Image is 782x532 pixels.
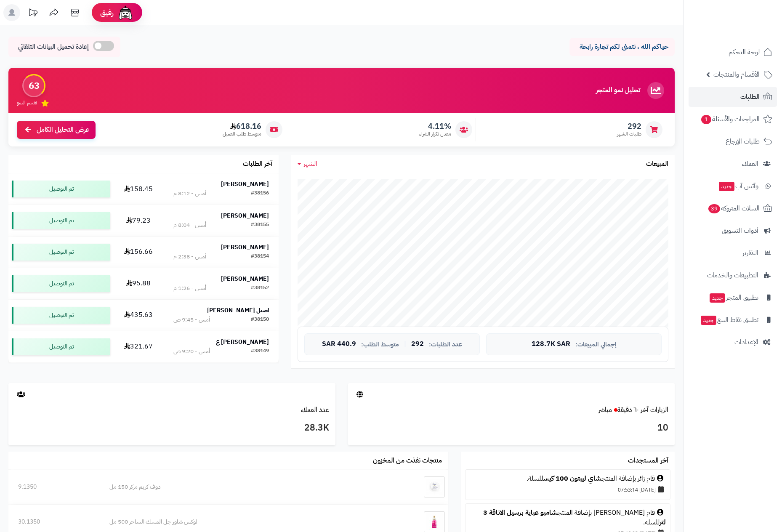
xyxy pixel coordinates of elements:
[689,221,777,241] a: أدوات التسويق
[575,341,617,348] span: إجمالي المبيعات:
[109,518,378,526] div: لوكس شاور جل المسك الساحر 500 مل
[470,474,666,484] div: قام زائر بإضافة المنتج للسلة.
[15,421,329,435] h3: 28.3K
[251,221,269,229] div: #38155
[251,284,269,293] div: #38152
[17,99,37,106] span: تقييم النمو
[114,331,164,362] td: 321.67
[689,131,777,152] a: طلبات الإرجاع
[576,42,668,52] p: حياكم الله ، نتمنى لكم تجارة رابحة
[726,136,760,147] span: طلبات الإرجاع
[173,253,206,261] div: أمس - 2:38 م
[216,338,269,346] strong: [PERSON_NAME] ع
[18,42,89,52] span: إعادة تحميل البيانات التلقائي
[221,274,269,283] strong: [PERSON_NAME]
[173,347,210,356] div: أمس - 9:20 ص
[718,180,758,192] span: وآتس آب
[404,341,406,347] span: |
[708,202,760,214] span: السلات المتروكة
[12,338,110,355] div: تم التوصيل
[114,237,164,268] td: 156.66
[532,340,570,348] span: 128.7K SAR
[689,109,777,129] a: المراجعات والأسئلة1
[429,341,462,348] span: عدد الطلبات:
[543,473,601,484] a: شاي ليبتون 100 كيس
[411,340,424,348] span: 292
[742,247,758,259] span: التقارير
[114,268,164,299] td: 95.88
[12,181,110,197] div: تم التوصيل
[419,130,451,138] span: معدل تكرار الشراء
[223,122,261,131] span: 618.16
[114,300,164,331] td: 435.63
[223,130,261,138] span: متوسط طلب العميل
[12,212,110,229] div: تم التوصيل
[303,159,317,169] span: الشهر
[12,275,110,292] div: تم التوصيل
[22,4,43,23] a: تحديثات المنصة
[719,182,734,191] span: جديد
[596,87,640,94] h3: تحليل نمو المتجر
[18,518,90,526] div: 30.1350
[689,42,777,62] a: لوحة التحكم
[251,189,269,198] div: #38156
[221,180,269,189] strong: [PERSON_NAME]
[708,204,721,214] span: 39
[243,160,272,168] h3: آخر الطلبات
[598,405,668,415] a: الزيارات آخر ٦٠ دقيقةمباشر
[689,287,777,308] a: تطبيق المتجرجديد
[709,292,758,303] span: تطبيق المتجر
[700,314,758,326] span: تطبيق نقاط البيع
[114,205,164,236] td: 79.23
[173,189,206,198] div: أمس - 8:12 م
[742,158,758,170] span: العملاء
[689,243,777,263] a: التقارير
[740,91,760,103] span: الطلبات
[470,484,666,495] div: [DATE] 07:53:14
[689,176,777,196] a: وآتس آبجديد
[117,4,134,21] img: ai-face.png
[734,336,758,348] span: الإعدادات
[18,483,90,491] div: 9.1350
[701,114,712,125] span: 1
[470,508,666,527] div: قام [PERSON_NAME] بإضافة المنتج للسلة.
[689,198,777,218] a: السلات المتروكة39
[221,243,269,252] strong: [PERSON_NAME]
[483,508,666,527] a: شامبو عباية برسيل الاناقة 3 لتر
[12,244,110,261] div: تم التوصيل
[419,122,451,131] span: 4.11%
[689,265,777,285] a: التطبيقات والخدمات
[725,6,774,24] img: logo-2.png
[361,341,399,348] span: متوسط الطلب:
[114,173,164,205] td: 158.45
[354,421,669,435] h3: 10
[713,69,760,80] span: الأقسام والمنتجات
[617,130,641,138] span: طلبات الشهر
[628,457,668,465] h3: آخر المستجدات
[173,316,210,324] div: أمس - 9:45 ص
[710,293,725,303] span: جديد
[207,306,269,315] strong: اصيل [PERSON_NAME]
[298,159,317,169] a: الشهر
[722,225,758,237] span: أدوات التسويق
[173,221,206,229] div: أمس - 8:04 م
[373,457,442,465] h3: منتجات نفذت من المخزون
[646,160,668,168] h3: المبيعات
[689,87,777,107] a: الطلبات
[251,253,269,261] div: #38154
[598,405,612,415] small: مباشر
[12,307,110,324] div: تم التوصيل
[701,316,716,325] span: جديد
[689,154,777,174] a: العملاء
[301,405,329,415] a: عدد العملاء
[617,122,641,131] span: 292
[37,125,89,135] span: عرض التحليل الكامل
[100,8,114,18] span: رفيق
[689,332,777,352] a: الإعدادات
[17,121,96,139] a: عرض التحليل الكامل
[707,269,758,281] span: التطبيقات والخدمات
[322,340,356,348] span: 440.9 SAR
[689,310,777,330] a: تطبيق نقاط البيعجديد
[700,113,760,125] span: المراجعات والأسئلة
[173,284,206,293] div: أمس - 1:26 م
